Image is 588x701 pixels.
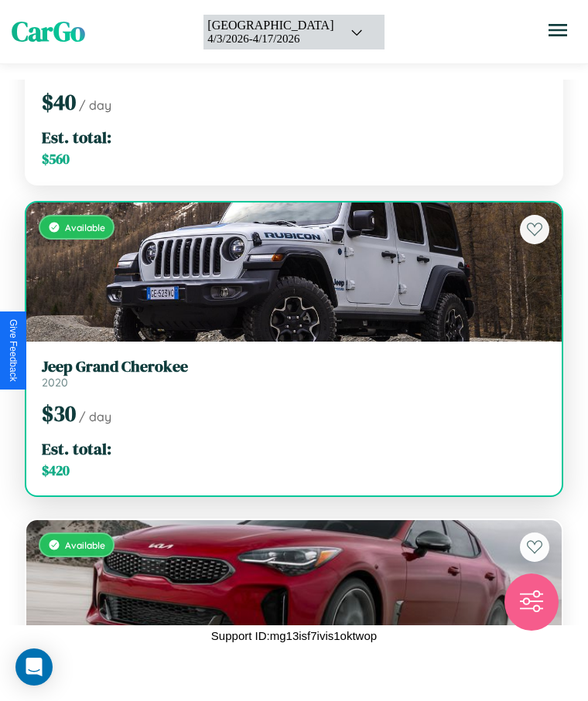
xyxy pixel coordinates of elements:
span: 2020 [42,376,68,390]
div: 4 / 3 / 2026 - 4 / 17 / 2026 [207,32,333,46]
span: $ 560 [42,150,70,168]
span: $ 420 [42,461,70,480]
span: / day [79,409,111,424]
a: Jeep Grand Cherokee2020 [42,357,546,390]
span: $ 40 [42,87,76,117]
span: $ 30 [42,399,76,428]
div: Give Feedback [8,319,19,382]
span: / day [79,97,111,113]
span: CarGo [12,13,85,50]
span: Available [65,539,105,551]
p: Support ID: mg13isf7ivis1oktwop [211,625,377,646]
span: Available [65,222,105,233]
span: Est. total: [42,126,111,148]
div: Open Intercom Messenger [15,648,53,686]
span: Est. total: [42,437,111,460]
div: [GEOGRAPHIC_DATA] [207,19,333,32]
h3: Jeep Grand Cherokee [42,357,546,376]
